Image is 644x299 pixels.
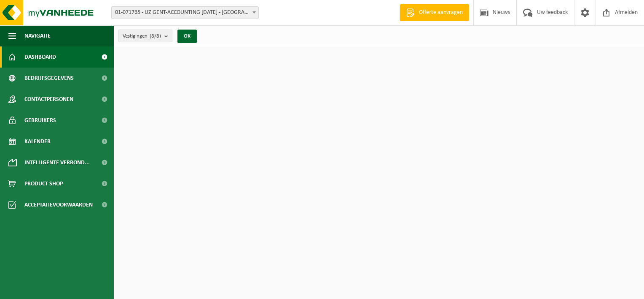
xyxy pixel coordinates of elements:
[24,173,63,194] span: Product Shop
[123,30,161,43] span: Vestigingen
[24,110,56,131] span: Gebruikers
[417,8,465,17] span: Offerte aanvragen
[150,33,161,39] count: (8/8)
[111,6,259,19] span: 01-071765 - UZ GENT-ACCOUNTING 0 BC - GENT
[24,68,74,89] span: Bedrijfsgegevens
[118,30,172,42] button: Vestigingen(8/8)
[177,30,197,43] button: OK
[24,194,93,215] span: Acceptatievoorwaarden
[112,7,258,19] span: 01-071765 - UZ GENT-ACCOUNTING 0 BC - GENT
[24,152,90,173] span: Intelligente verbond...
[24,89,73,110] span: Contactpersonen
[24,25,51,46] span: Navigatie
[24,131,51,152] span: Kalender
[24,46,56,68] span: Dashboard
[400,4,469,21] a: Offerte aanvragen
